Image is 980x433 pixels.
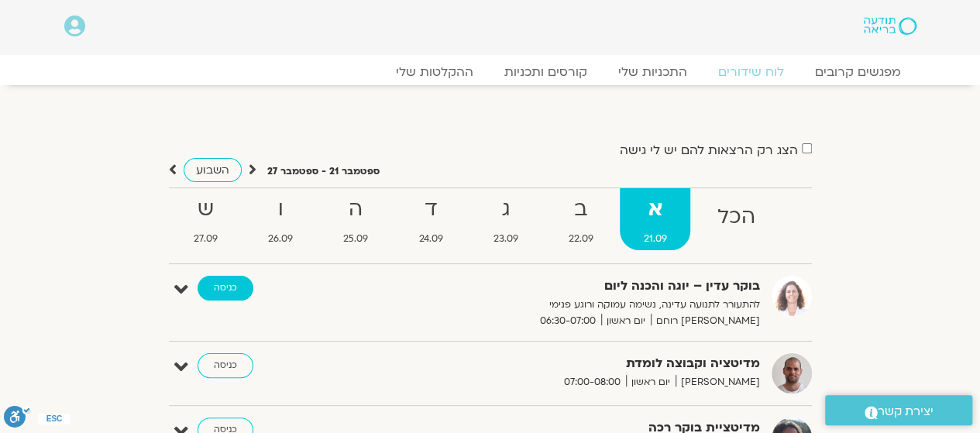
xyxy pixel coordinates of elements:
span: יצירת קשר [878,401,934,422]
a: ב22.09 [545,188,617,250]
strong: הכל [693,200,779,235]
p: להתעורר לתנועה עדינה, נשימה עמוקה ורוגע פנימי [380,297,760,313]
a: התכניות שלי [603,64,703,80]
span: 25.09 [320,231,392,247]
nav: Menu [64,64,916,80]
span: 24.09 [395,231,466,247]
a: ד24.09 [395,188,466,250]
a: הכל [693,188,779,250]
strong: ד [395,192,466,227]
strong: מדיטציה וקבוצה לומדת [380,353,760,374]
span: יום ראשון [626,374,676,390]
span: 23.09 [469,231,542,247]
a: לוח שידורים [703,64,799,80]
a: יצירת קשר [825,395,972,425]
span: [PERSON_NAME] [676,374,760,390]
strong: א [620,192,690,227]
a: כניסה [198,353,253,378]
a: ההקלטות שלי [380,64,489,80]
a: א21.09 [620,188,690,250]
span: [PERSON_NAME] רוחם [651,313,760,329]
span: 26.09 [245,231,317,247]
a: ה25.09 [320,188,392,250]
a: קורסים ותכניות [489,64,603,80]
span: יום ראשון [601,313,651,329]
span: 21.09 [620,231,690,247]
span: 22.09 [545,231,617,247]
label: הצג רק הרצאות להם יש לי גישה [620,143,798,157]
a: כניסה [198,276,253,301]
a: השבוע [184,158,242,182]
p: ספטמבר 21 - ספטמבר 27 [267,163,380,180]
strong: ג [469,192,542,227]
span: 07:00-08:00 [559,374,626,390]
strong: ש [170,192,242,227]
strong: ו [245,192,317,227]
span: 06:30-07:00 [535,313,601,329]
span: השבוע [196,163,229,177]
a: ג23.09 [469,188,542,250]
a: ו26.09 [245,188,317,250]
strong: בוקר עדין – יוגה והכנה ליום [380,276,760,297]
a: ש27.09 [170,188,242,250]
a: מפגשים קרובים [799,64,916,80]
span: 27.09 [170,231,242,247]
strong: ה [320,192,392,227]
strong: ב [545,192,617,227]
